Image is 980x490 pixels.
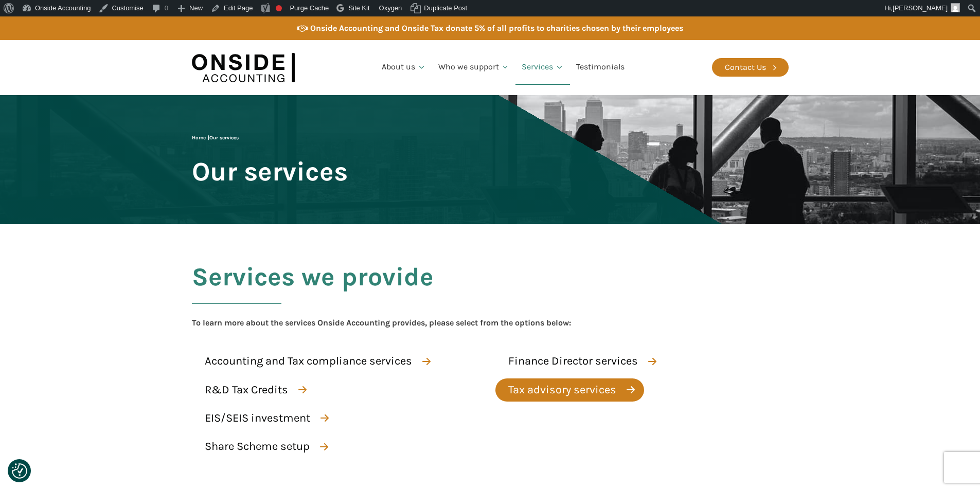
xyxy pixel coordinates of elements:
[192,316,571,330] div: To learn more about the services Onside Accounting provides, please select from the options below:
[432,50,516,85] a: Who we support
[192,407,338,430] a: EIS/SEIS investment
[495,378,644,402] a: Tax advisory services
[12,463,27,479] button: Consent Preferences
[712,58,789,77] a: Contact Us
[192,48,295,87] img: Onside Accounting
[376,50,432,85] a: About us
[508,352,638,370] div: Finance Director services
[515,50,570,85] a: Services
[192,350,440,373] a: Accounting and Tax compliance services
[192,135,206,141] a: Home
[570,50,631,85] a: Testimonials
[192,435,337,458] a: Share Scheme setup
[495,350,666,373] a: Finance Director services
[348,4,369,12] span: Site Kit
[192,135,239,141] span: |
[276,5,282,11] div: Focus keyphrase not set
[893,4,948,12] span: [PERSON_NAME]
[209,135,239,141] span: Our services
[192,378,316,402] a: R&D Tax Credits
[192,157,348,186] span: Our services
[310,22,683,35] div: Onside Accounting and Onside Tax donate 5% of all profits to charities chosen by their employees
[725,61,766,74] div: Contact Us
[205,438,310,456] div: Share Scheme setup
[192,263,434,316] h2: Services we provide
[205,409,310,427] div: EIS/SEIS investment
[12,463,27,479] img: Revisit consent button
[205,381,288,399] div: R&D Tax Credits
[205,352,412,370] div: Accounting and Tax compliance services
[508,381,616,399] div: Tax advisory services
